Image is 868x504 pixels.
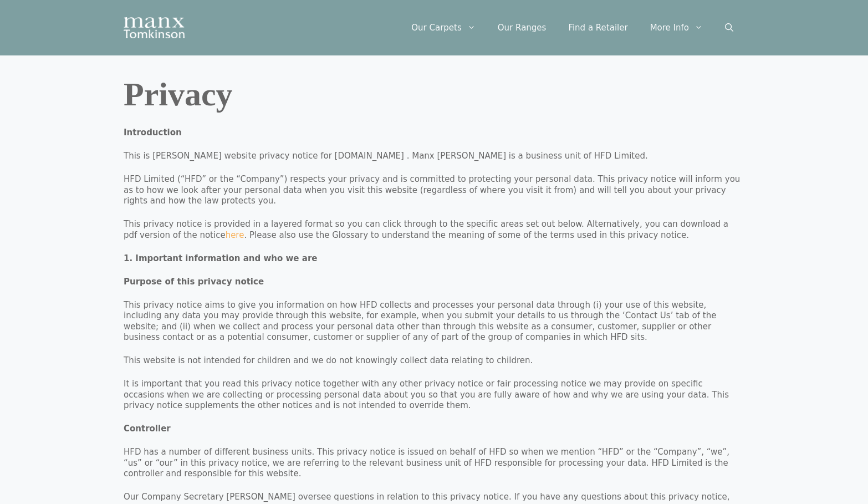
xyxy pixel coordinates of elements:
[124,151,744,162] p: This is [PERSON_NAME] website privacy notice for [DOMAIN_NAME] . Manx [PERSON_NAME] is a business...
[124,128,182,138] strong: Introduction
[124,78,744,111] h1: Privacy
[400,11,487,44] a: Our Carpets
[557,11,639,44] a: Find a Retailer
[124,219,744,241] p: This privacy notice is provided in a layered format so you can click through to the specific area...
[400,11,744,44] nav: Primary
[124,300,744,343] p: This privacy notice aims to give you information on how HFD collects and processes your personal ...
[639,11,714,44] a: More Info
[124,17,185,38] img: Manx Tomkinson
[124,277,264,287] strong: Purpose of this privacy notice
[124,174,744,207] p: HFD Limited (“HFD” or the “Company”) respects your privacy and is committed to protecting your pe...
[124,424,171,434] strong: Controller
[226,230,244,240] a: here
[124,379,744,411] p: It is important that you read this privacy notice together with any other privacy notice or fair ...
[124,355,744,366] p: This website is not intended for children and we do not knowingly collect data relating to children.
[124,447,744,480] p: HFD has a number of different business units. This privacy notice is issued on behalf of HFD so w...
[714,11,744,44] a: Open Search Bar
[487,11,558,44] a: Our Ranges
[124,253,317,263] strong: 1. Important information and who we are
